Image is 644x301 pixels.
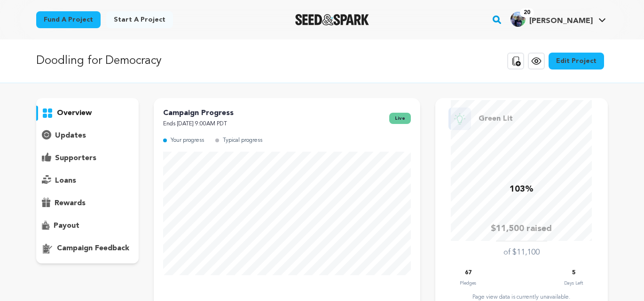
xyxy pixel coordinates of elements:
button: loans [36,173,139,188]
p: overview [57,108,92,119]
span: Linda H.'s Profile [509,10,608,30]
p: Days Left [564,278,583,288]
span: live [389,113,411,124]
p: loans [55,175,76,186]
button: campaign feedback [36,241,139,256]
a: Fund a project [36,11,101,28]
p: Doodling for Democracy [36,53,162,69]
button: rewards [36,196,139,211]
p: 5 [572,268,575,278]
p: Ends [DATE] 9:00AM PDT [163,119,234,130]
p: Campaign Progress [163,108,234,119]
a: Linda H.'s Profile [509,10,608,27]
img: 22e6c5640c38a5e5.jpg [510,12,526,27]
p: payout [54,220,79,232]
p: Your progress [171,135,204,146]
p: 103% [510,183,534,196]
p: 67 [465,268,471,278]
p: supporters [55,153,96,164]
button: supporters [36,151,139,166]
button: updates [36,128,139,143]
a: Start a project [106,11,173,28]
p: updates [55,130,86,141]
p: rewards [55,198,86,209]
a: Edit Project [549,53,604,69]
button: payout [36,218,139,233]
div: Page view data is currently unavailable. [445,293,598,301]
a: Seed&Spark Homepage [295,14,369,25]
img: Seed&Spark Logo Dark Mode [295,14,369,25]
button: overview [36,106,139,121]
p: of $11,100 [503,247,540,258]
p: campaign feedback [57,243,129,254]
span: [PERSON_NAME] [529,17,593,25]
span: 20 [520,8,534,17]
p: Typical progress [223,135,262,146]
p: Pledges [460,278,476,288]
div: Linda H.'s Profile [510,12,593,27]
